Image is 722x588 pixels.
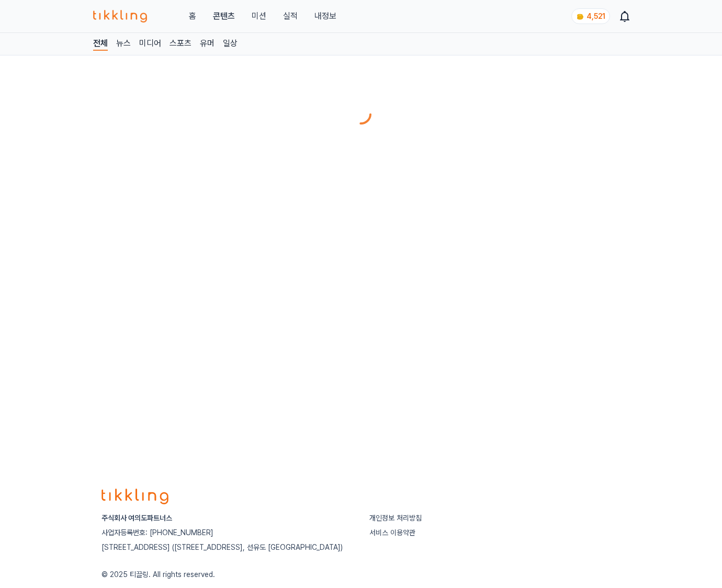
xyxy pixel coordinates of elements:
a: 홈 [189,10,196,22]
a: 전체 [93,37,108,51]
a: 스포츠 [170,37,191,51]
a: 미디어 [139,37,161,51]
a: coin 4,521 [571,8,608,24]
span: 4,521 [586,12,605,20]
a: 일상 [223,37,238,51]
p: 주식회사 여의도파트너스 [101,513,353,523]
a: 콘텐츠 [213,10,235,22]
a: 실적 [283,10,298,22]
a: 유머 [200,37,215,51]
img: logo [101,489,168,504]
button: 미션 [252,10,266,22]
p: [STREET_ADDRESS] ([STREET_ADDRESS], 선유도 [GEOGRAPHIC_DATA]) [101,542,353,552]
p: 사업자등록번호: [PHONE_NUMBER] [101,527,353,538]
a: 서비스 이용약관 [369,528,415,537]
a: 뉴스 [116,37,131,51]
img: coin [576,13,584,21]
a: 개인정보 처리방침 [369,514,422,522]
a: 내정보 [314,10,336,22]
img: 티끌링 [93,10,147,22]
p: © 2025 티끌링. All rights reserved. [101,569,621,580]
